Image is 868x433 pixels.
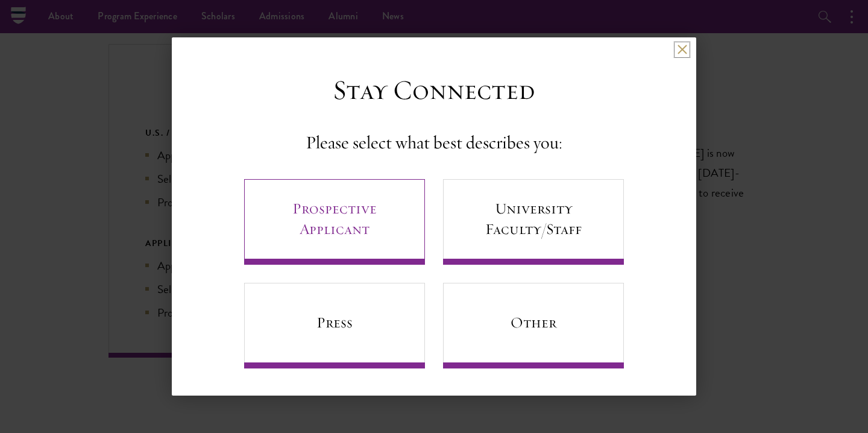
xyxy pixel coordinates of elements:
a: University Faculty/Staff [443,179,624,265]
h3: Stay Connected [333,74,535,107]
a: Prospective Applicant [244,179,425,265]
a: Press [244,283,425,368]
a: Other [443,283,624,368]
h4: Please select what best describes you: [306,131,562,155]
